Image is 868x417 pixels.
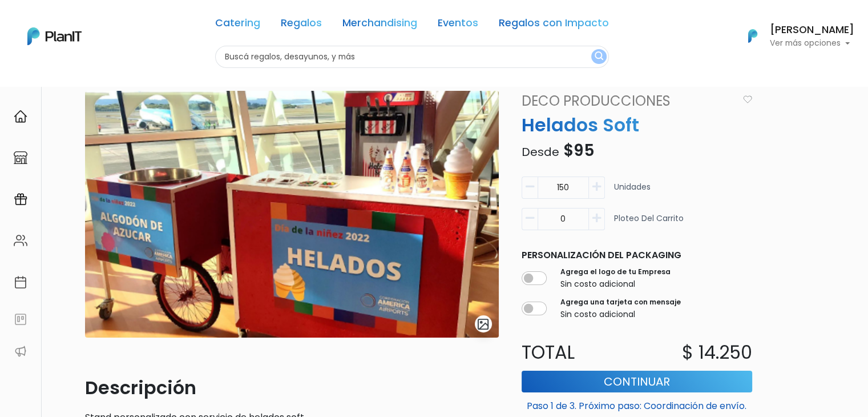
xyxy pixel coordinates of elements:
[438,18,478,32] a: Eventos
[515,91,738,111] a: Deco Producciones
[14,344,27,358] img: partners-52edf745621dab592f3b2c58e3bca9d71375a7ef29c3b500c9f145b62cc070d4.svg
[14,312,27,326] img: feedback-78b5a0c8f98aac82b08bfc38622c3050aee476f2c9584af64705fc4e61158814.svg
[522,144,559,160] span: Desde
[515,339,637,366] p: Total
[614,212,684,235] p: Ploteo del carrito
[560,297,681,307] label: Agrega una tarjeta con mensaje
[59,11,164,33] div: ¿Necesitás ayuda?
[682,339,752,366] p: $ 14.250
[522,248,752,262] p: Personalización del packaging
[215,18,260,32] a: Catering
[563,139,595,162] span: $95
[560,267,671,277] label: Agrega el logo de tu Empresa
[770,25,854,35] h6: [PERSON_NAME]
[14,110,27,123] img: home-e721727adea9d79c4d83392d1f703f7f8bce08238fde08b1acbfd93340b81755.svg
[14,275,27,289] img: calendar-87d922413cdce8b2cf7b7f5f62616a5cf9e4887200fb71536465627b3292af00.svg
[515,111,759,139] p: Helados Soft
[85,374,499,402] p: Descripción
[522,371,752,392] button: Continuar
[215,46,609,68] input: Buscá regalos, desayunos, y más
[14,151,27,165] img: marketplace-4ceaa7011d94191e9ded77b95e3339b90024bf715f7c57f8cf31f2d8c509eaba.svg
[477,318,490,331] img: gallery-light
[27,27,82,45] img: PlanIt Logo
[281,18,322,32] a: Regalos
[342,18,417,32] a: Merchandising
[614,181,651,203] p: Unidades
[733,21,854,51] button: PlanIt Logo [PERSON_NAME] Ver más opciones
[740,23,765,49] img: PlanIt Logo
[499,18,609,32] a: Regalos con Impacto
[560,278,671,290] p: Sin costo adicional
[595,51,603,62] img: search_button-432b6d5273f82d61273b3651a40e1bd1b912527efae98b1b7a1b2c0702e16a8d.svg
[522,395,752,413] p: Paso 1 de 3. Próximo paso: Coordinación de envío.
[85,91,499,338] img: Deco_helados.png
[770,39,854,47] p: Ver más opciones
[14,193,27,206] img: campaigns-02234683943229c281be62815700db0a1741e53638e28bf9629b52c665b00959.svg
[560,308,681,320] p: Sin costo adicional
[14,234,27,247] img: people-662611757002400ad9ed0e3c099ab2801c6687ba6c219adb57efc949bc21e19d.svg
[743,95,752,103] img: heart_icon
